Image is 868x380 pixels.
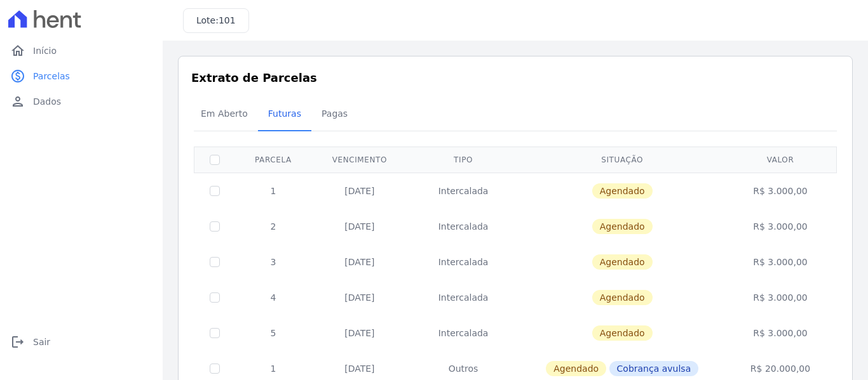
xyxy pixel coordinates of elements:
a: Em Aberto [191,98,258,131]
span: Futuras [261,101,309,126]
td: [DATE] [311,173,408,209]
td: 4 [235,280,311,315]
span: Agendado [592,254,653,270]
td: 2 [235,209,311,244]
th: Parcela [235,147,311,173]
h3: Lote: [196,14,236,27]
span: Agendado [592,290,653,305]
span: Cobrança avulsa [609,361,699,376]
a: personDados [5,89,158,114]
span: Dados [33,95,61,108]
td: Intercalada [408,280,519,315]
a: homeInício [5,38,158,63]
span: Em Aberto [193,101,255,126]
td: [DATE] [311,209,408,244]
span: Sair [33,336,50,348]
td: R$ 3.000,00 [726,209,834,244]
th: Vencimento [311,147,408,173]
span: Parcelas [33,70,70,82]
td: Intercalada [408,244,519,280]
th: Tipo [408,147,519,173]
th: Valor [726,147,834,173]
i: paid [10,69,25,84]
th: Situação [519,147,726,173]
a: Futuras [258,98,311,131]
span: Agendado [546,361,606,376]
td: [DATE] [311,244,408,280]
td: Intercalada [408,315,519,351]
span: Agendado [592,183,653,199]
td: R$ 3.000,00 [726,244,834,280]
span: Agendado [592,219,653,234]
a: logoutSair [5,329,158,355]
td: R$ 3.000,00 [726,173,834,209]
i: home [10,43,25,58]
span: Pagas [314,101,355,126]
i: person [10,94,25,109]
td: R$ 3.000,00 [726,315,834,351]
span: 101 [219,15,236,25]
td: R$ 3.000,00 [726,280,834,315]
td: [DATE] [311,315,408,351]
td: 1 [235,173,311,209]
i: logout [10,334,25,350]
a: paidParcelas [5,63,158,89]
td: 3 [235,244,311,280]
h3: Extrato de Parcelas [191,69,839,86]
span: Início [33,44,57,57]
td: Intercalada [408,209,519,244]
a: Pagas [311,98,358,131]
span: Agendado [592,325,653,341]
td: [DATE] [311,280,408,315]
td: 5 [235,315,311,351]
td: Intercalada [408,173,519,209]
